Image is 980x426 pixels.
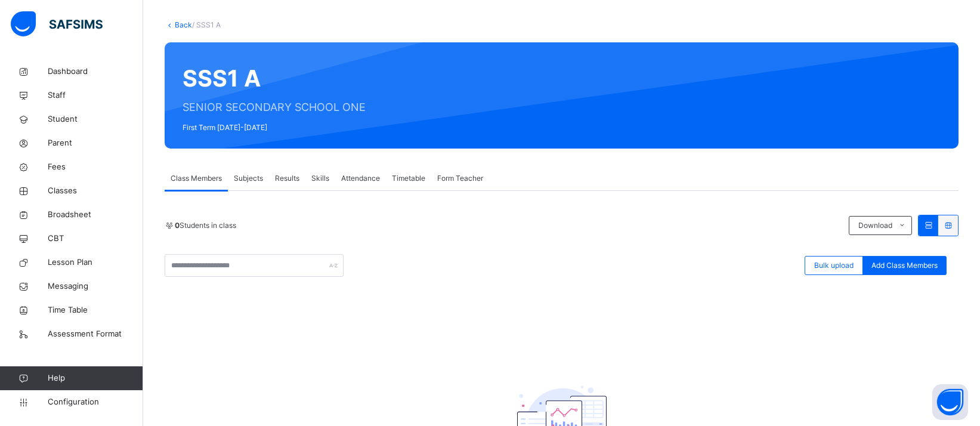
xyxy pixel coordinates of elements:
[175,220,236,231] span: Students in class
[48,396,143,408] span: Configuration
[48,161,143,173] span: Fees
[814,260,854,271] span: Bulk upload
[311,173,329,184] span: Skills
[871,260,938,271] span: Add Class Members
[48,113,143,125] span: Student
[48,137,143,149] span: Parent
[175,221,180,230] b: 0
[341,173,380,184] span: Attendance
[192,20,221,29] span: / SSS1 A
[171,173,222,184] span: Class Members
[234,173,263,184] span: Subjects
[175,20,192,29] a: Back
[48,257,143,268] span: Lesson Plan
[48,233,143,245] span: CBT
[437,173,483,184] span: Form Teacher
[11,11,103,36] img: safsims
[275,173,299,184] span: Results
[48,89,143,101] span: Staff
[858,220,892,231] span: Download
[48,372,143,384] span: Help
[48,304,143,316] span: Time Table
[932,384,968,420] button: Open asap
[48,209,143,221] span: Broadsheet
[48,66,143,78] span: Dashboard
[392,173,425,184] span: Timetable
[48,280,143,292] span: Messaging
[48,185,143,197] span: Classes
[48,328,143,340] span: Assessment Format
